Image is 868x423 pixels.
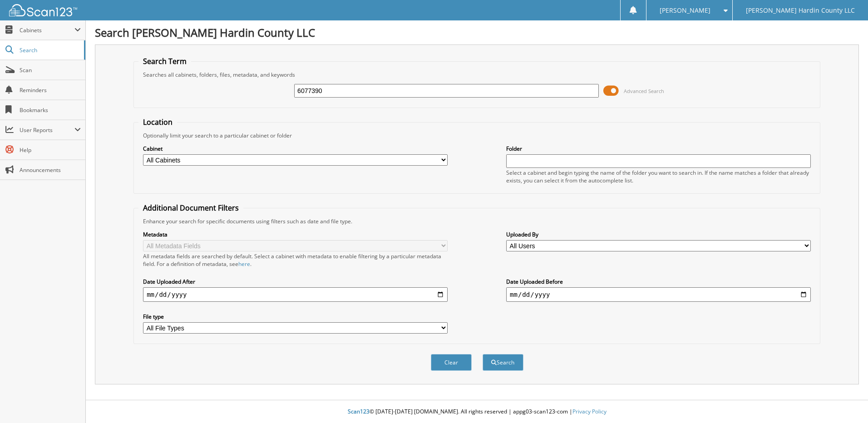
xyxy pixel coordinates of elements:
[483,354,523,371] button: Search
[506,287,811,302] input: end
[20,66,81,74] span: Scan
[9,4,77,16] img: scan123-logo-white.svg
[506,278,811,285] label: Date Uploaded Before
[20,86,81,94] span: Reminders
[20,106,81,114] span: Bookmarks
[506,231,811,238] label: Uploaded By
[746,8,855,13] span: [PERSON_NAME] Hardin County LLC
[138,217,815,225] div: Enhance your search for specific documents using filters such as date and file type.
[143,313,448,320] label: File type
[572,408,607,415] a: Privacy Policy
[506,169,811,184] div: Select a cabinet and begin typing the name of the folder you want to search in. If the name match...
[138,56,191,66] legend: Search Term
[624,88,664,94] span: Advanced Search
[143,231,448,238] label: Metadata
[20,166,81,174] span: Announcements
[138,71,815,79] div: Searches all cabinets, folders, files, metadata, and keywords
[143,278,448,285] label: Date Uploaded After
[823,379,868,423] iframe: Chat Widget
[20,46,79,54] span: Search
[95,25,859,40] h1: Search [PERSON_NAME] Hardin County LLC
[348,408,370,415] span: Scan123
[138,203,243,213] legend: Additional Document Filters
[506,145,811,152] label: Folder
[138,132,815,139] div: Optionally limit your search to a particular cabinet or folder
[20,146,81,154] span: Help
[86,401,868,423] div: © [DATE]-[DATE] [DOMAIN_NAME]. All rights reserved | appg03-scan123-com |
[660,8,710,13] span: [PERSON_NAME]
[238,260,250,268] a: here
[20,26,74,34] span: Cabinets
[143,252,448,268] div: All metadata fields are searched by default. Select a cabinet with metadata to enable filtering b...
[431,354,472,371] button: Clear
[143,145,448,152] label: Cabinet
[138,117,177,127] legend: Location
[20,126,74,134] span: User Reports
[143,287,448,302] input: start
